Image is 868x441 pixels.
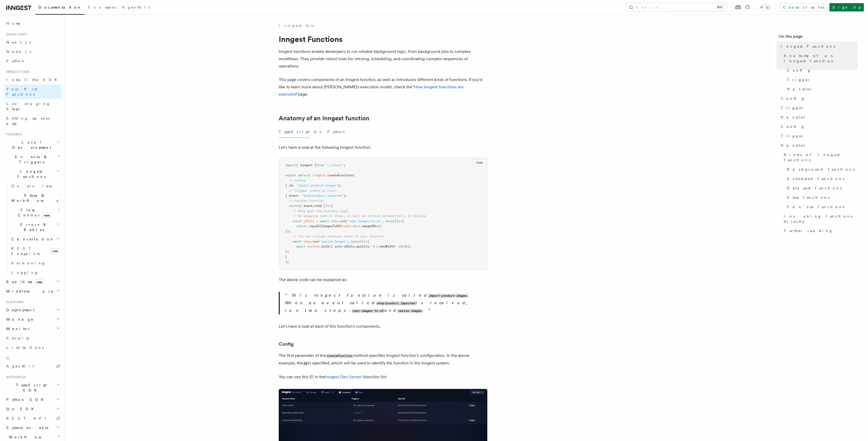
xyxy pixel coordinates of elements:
button: Steps & Workflows [9,191,61,205]
span: Scheduled functions [787,176,844,181]
span: .bulk [320,245,329,248]
a: Anatomy of an Inngest function [782,51,858,66]
button: Events & Triggers [4,152,61,167]
span: AgentKit [122,5,150,9]
span: Inngest Functions [781,44,835,49]
button: Flow Controlnew [9,205,61,220]
a: Versioning [9,258,61,268]
a: Trigger [779,103,858,113]
span: , [340,184,342,187]
span: "import-product-images" [296,184,338,187]
a: Your first Functions [4,84,61,99]
span: // You can include numerous steps in your function [293,234,384,238]
span: Leveraging Steps [6,102,50,111]
a: AgentKit [4,362,61,371]
span: Middleware [4,289,54,294]
span: System events [4,425,48,430]
span: References [4,375,26,379]
span: Platform [4,300,23,304]
span: Versioning [11,261,46,265]
span: default [298,173,311,177]
code: resize-images [397,309,423,313]
span: : [369,245,371,248]
a: Fan-out functions [785,202,858,212]
span: => [327,204,331,208]
span: async [289,204,298,208]
span: , [347,240,349,243]
span: Quick start [4,32,27,36]
span: 'resize-images' [320,240,347,243]
code: import-product-images [428,294,468,298]
span: } [344,194,345,197]
span: new [42,213,51,218]
span: Handler [781,115,806,120]
span: ); [285,260,289,264]
span: Monitor [4,326,31,331]
a: Contact sales [780,3,827,11]
a: Handler [785,84,858,94]
span: data [353,224,360,228]
span: const [293,219,302,223]
span: .run [338,219,345,223]
span: await [293,240,302,243]
a: Config [779,122,858,131]
span: { inngest } [296,163,316,167]
button: Local Development [4,138,61,152]
a: Anatomy of an Inngest function [279,115,369,122]
a: Trigger [779,131,858,141]
span: async [386,219,395,223]
a: Delayed functions [785,183,858,193]
span: : [395,245,397,248]
span: await [320,219,329,223]
span: // Here goes the business logic [293,209,349,213]
span: Next.js [6,40,31,44]
button: Go SDK [4,404,61,414]
span: Kinds of Inngest functions [784,152,858,163]
a: Trigger [785,75,858,84]
span: }) [285,250,289,253]
span: : [342,245,344,248]
a: Config [279,340,294,348]
a: Security [4,333,61,343]
span: // config [289,179,305,182]
span: Examples [88,5,116,9]
span: , [313,204,314,208]
span: { [331,204,333,208]
span: : [293,184,294,187]
span: Events & Triggers [4,154,57,165]
code: copy-images-to-s3 [351,309,384,313]
p: Let's have a look at each of this function's components. [279,323,487,330]
span: : [298,194,300,197]
span: from [316,163,324,167]
span: () [360,240,364,243]
button: Realtimenew [4,277,61,287]
span: copyAllImagesToS3 [309,224,340,228]
span: Features [4,132,22,136]
button: Go [314,126,323,138]
a: Python [4,56,61,66]
a: Install the SDK [4,75,61,84]
span: 0.9 [373,245,378,248]
a: Sign Up [829,3,864,11]
span: { [402,219,404,223]
a: Kinds of Inngest functions [782,150,858,165]
span: , [345,194,347,197]
span: }); [285,229,291,233]
button: TypeScript SDK [4,380,61,395]
span: ( [353,173,355,177]
a: Background functions [785,165,858,174]
p: Let's have a look at the following Inngest function: [279,144,487,151]
span: Node.js [6,49,31,54]
span: { event [285,194,298,197]
span: Documentation [39,5,82,9]
span: AI [4,356,10,361]
a: Examples [85,2,119,14]
a: Inngest Functions [779,42,858,51]
p: You can see this ID in the function list: [279,373,487,381]
a: Config [779,94,858,103]
button: System events [4,423,61,432]
button: Errors & Retries [9,220,61,234]
span: Cancellation [9,237,54,242]
a: Invoking functions directly [782,212,858,226]
code: createFunction [326,354,353,358]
